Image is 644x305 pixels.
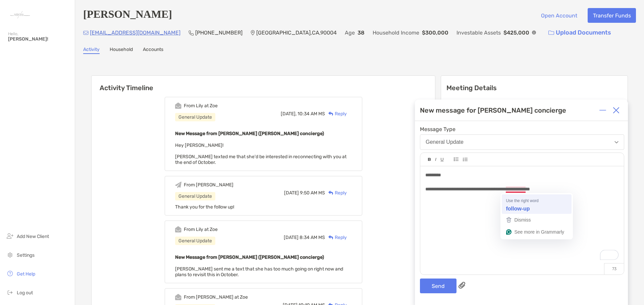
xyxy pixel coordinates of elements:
[17,271,35,277] span: Get Help
[328,112,333,116] img: Reply icon
[184,103,218,109] div: From Lily at Zoe
[17,234,49,239] span: Add New Client
[328,235,333,240] img: Reply icon
[83,47,100,54] a: Activity
[284,190,299,196] span: [DATE]
[428,158,431,161] img: Editor control icon
[420,126,624,132] span: Message Type
[298,111,325,117] span: 10:34 AM MS
[300,235,325,240] span: 8:34 AM MS
[184,294,248,300] div: From [PERSON_NAME] at Zoe
[548,30,554,35] img: button icon
[440,158,444,162] img: Editor control icon
[325,189,347,196] div: Reply
[175,266,343,278] span: [PERSON_NAME] sent me a text that she has too much going on right now and plans to revisit this i...
[328,191,333,195] img: Reply icon
[175,254,324,260] b: New Message from [PERSON_NAME] ([PERSON_NAME] concierge)
[325,234,347,241] div: Reply
[536,8,582,23] button: Open Account
[251,30,255,36] img: Location Icon
[175,103,181,109] img: Event icon
[143,47,163,54] a: Accounts
[6,269,14,278] img: get-help icon
[422,28,448,37] p: $300,000
[8,36,71,42] span: [PERSON_NAME]!
[426,139,464,145] div: General Update
[463,158,468,162] img: Editor control icon
[373,28,419,37] p: Household Income
[345,28,355,37] p: Age
[195,28,243,37] p: [PHONE_NUMBER]
[420,106,566,114] div: New message for [PERSON_NAME] concierge
[614,141,619,143] img: Open dropdown arrow
[588,8,636,23] button: Transfer Funds
[175,237,215,245] div: General Update
[256,28,337,37] p: [GEOGRAPHIC_DATA] , CA , 90004
[604,263,624,274] p: 73
[325,110,347,117] div: Reply
[599,107,606,114] img: Expand or collapse
[420,134,624,150] button: General Update
[459,282,465,289] img: paperclip attachments
[175,294,181,300] img: Event icon
[420,166,624,268] div: To enrich screen reader interactions, please activate Accessibility in Grammarly extension settings
[6,288,14,296] img: logout icon
[446,84,622,92] p: Meeting Details
[8,3,32,27] img: Zoe Logo
[503,28,529,37] p: $425,000
[175,226,181,233] img: Event icon
[92,76,435,92] h6: Activity Timeline
[17,252,35,258] span: Settings
[544,25,615,40] a: Upload Documents
[175,142,346,165] span: Hey [PERSON_NAME]! [PERSON_NAME] texted me that she'd be interested in reconnecting with you at t...
[175,192,215,200] div: General Update
[184,182,233,188] div: From [PERSON_NAME]
[175,182,181,188] img: Event icon
[90,28,180,37] p: [EMAIL_ADDRESS][DOMAIN_NAME]
[17,290,33,296] span: Log out
[284,235,299,240] span: [DATE]
[454,158,459,161] img: Editor control icon
[83,31,89,35] img: Email Icon
[110,47,133,54] a: Household
[532,30,536,35] img: Info Icon
[83,8,172,23] h4: [PERSON_NAME]
[457,28,501,37] p: Investable Assets
[175,113,215,121] div: General Update
[613,107,620,114] img: Close
[6,232,14,240] img: add_new_client icon
[435,158,436,161] img: Editor control icon
[358,28,365,37] p: 38
[175,131,324,136] b: New Message from [PERSON_NAME] ([PERSON_NAME] concierge)
[175,204,234,210] span: Thank you for the follow up!
[420,279,457,293] button: Send
[6,251,14,259] img: settings icon
[184,227,218,232] div: From Lily at Zoe
[281,111,297,117] span: [DATE],
[189,30,194,36] img: Phone Icon
[300,190,325,196] span: 9:50 AM MS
